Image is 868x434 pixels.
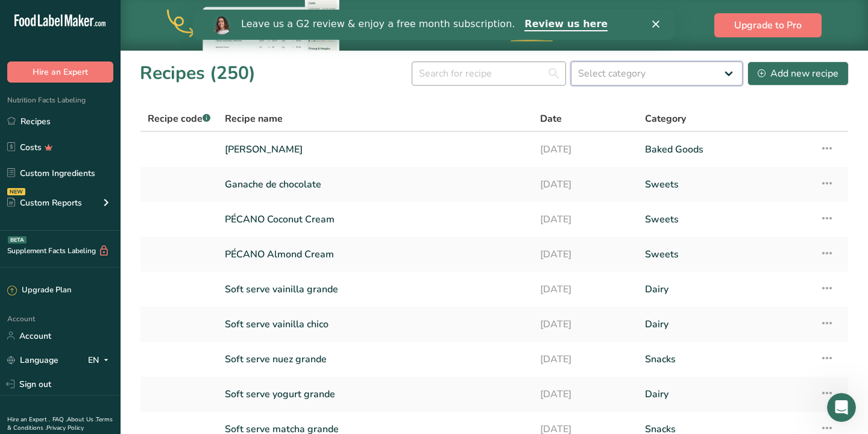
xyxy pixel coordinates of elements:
[52,415,67,424] a: FAQ .
[46,424,84,432] a: Privacy Policy
[645,172,805,197] a: Sweets
[540,137,631,162] a: [DATE]
[225,382,526,407] a: Soft serve yogurt grande
[441,1,621,51] div: Upgrade to Pro
[645,242,805,267] a: Sweets
[7,415,50,424] a: Hire an Expert .
[7,61,113,83] button: Hire an Expert
[225,312,526,337] a: Soft serve vainilla chico
[225,277,526,302] a: Soft serve vainilla grande
[540,312,631,337] a: [DATE]
[714,13,822,37] button: Upgrade to Pro
[645,207,805,232] a: Sweets
[7,350,58,371] a: Language
[540,382,631,407] a: [DATE]
[148,112,210,125] span: Recipe code
[8,236,27,244] div: BETA
[747,61,849,86] button: Add new recipe
[645,112,686,126] span: Category
[412,61,566,86] input: Search for recipe
[645,382,805,407] a: Dairy
[225,112,283,126] span: Recipe name
[7,285,71,297] div: Upgrade Plan
[7,188,25,195] div: NEW
[7,197,82,209] div: Custom Reports
[540,347,631,372] a: [DATE]
[758,66,838,81] div: Add new recipe
[540,207,631,232] a: [DATE]
[88,353,113,367] div: EN
[225,347,526,372] a: Soft serve nuez grande
[540,112,562,126] span: Date
[734,18,802,33] span: Upgrade to Pro
[67,415,96,424] a: About Us .
[7,415,113,432] a: Terms & Conditions .
[645,312,805,337] a: Dairy
[225,242,526,267] a: PÉCANO Almond Cream
[225,207,526,232] a: PÉCANO Coconut Cream
[645,347,805,372] a: Snacks
[225,172,526,197] a: Ganache de chocolate
[540,172,631,197] a: [DATE]
[827,393,856,422] iframe: Intercom live chat
[540,277,631,302] a: [DATE]
[540,242,631,267] a: [DATE]
[193,10,675,40] iframe: Intercom live chat banner
[225,137,526,162] a: [PERSON_NAME]
[645,137,805,162] a: Baked Goods
[645,277,805,302] a: Dairy
[459,11,471,18] div: Close
[140,60,256,87] h1: Recipes (250)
